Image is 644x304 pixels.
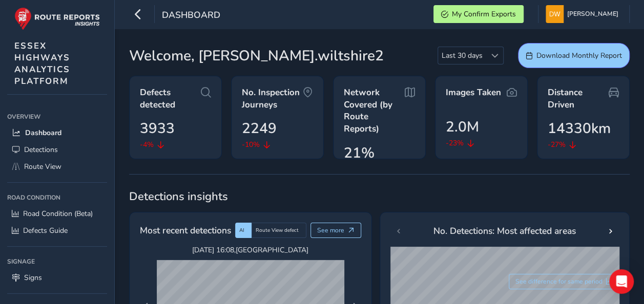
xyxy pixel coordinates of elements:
button: [PERSON_NAME] [546,5,622,23]
span: Dashboard [162,9,220,23]
a: Road Condition (Beta) [7,205,107,222]
span: Detections insights [129,189,630,204]
span: Route View [24,162,61,171]
span: 2.0M [446,116,479,138]
span: Last 30 days [438,47,486,64]
div: Road Condition [7,190,107,205]
span: 2249 [242,118,277,139]
span: Welcome, [PERSON_NAME].wiltshire2 [129,45,384,67]
span: -4% [140,139,154,150]
span: -23% [446,138,464,148]
span: Most recent detections [140,224,231,237]
button: See more [310,223,361,238]
a: Route View [7,158,107,175]
button: See difference for same period [509,274,619,289]
img: diamond-layout [546,5,564,23]
span: Network Covered (by Route Reports) [344,86,405,135]
button: Download Monthly Report [518,43,630,68]
span: ESSEX HIGHWAYS ANALYTICS PLATFORM [14,40,70,87]
span: Signs [24,273,42,283]
a: Signs [7,269,107,286]
span: Defects detected [140,86,201,111]
span: 21% [344,142,375,164]
div: AI [235,223,252,238]
span: Road Condition (Beta) [23,209,93,219]
span: 3933 [140,118,175,139]
span: -10% [242,139,260,150]
span: [DATE] 16:08 , [GEOGRAPHIC_DATA] [157,245,344,255]
div: Route View defect [252,223,306,238]
div: Overview [7,109,107,124]
span: No. Inspection Journeys [242,86,303,111]
a: Defects Guide [7,222,107,239]
span: Images Taken [446,86,501,99]
span: Distance Driven [548,86,609,111]
div: Open Intercom Messenger [609,269,634,294]
div: Signage [7,254,107,269]
span: -27% [548,139,566,150]
span: Route View defect [256,227,299,234]
span: See more [317,226,344,234]
span: My Confirm Exports [452,9,516,19]
span: No. Detections: Most affected areas [433,224,576,237]
span: Detections [24,145,58,155]
span: Dashboard [25,128,61,138]
span: 14330km [548,118,611,139]
span: [PERSON_NAME] [567,5,618,23]
span: AI [239,227,244,234]
span: See difference for same period [515,277,603,286]
span: Download Monthly Report [536,51,622,60]
img: rr logo [14,7,100,30]
button: My Confirm Exports [433,5,524,23]
span: Defects Guide [23,226,68,235]
a: Dashboard [7,124,107,141]
a: Detections [7,141,107,158]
